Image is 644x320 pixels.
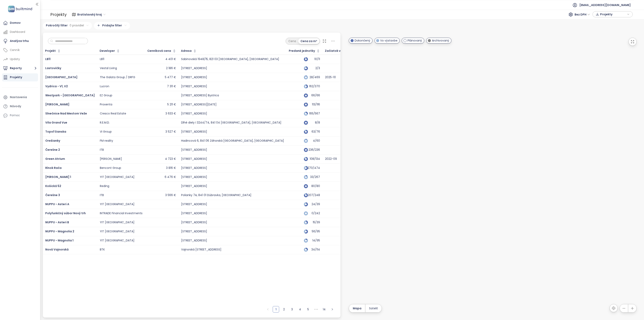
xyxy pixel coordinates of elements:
div: Dlhé diely I 3244/74, 841 04 [GEOGRAPHIC_DATA], [GEOGRAPHIC_DATA] [181,121,281,125]
div: 0/242 [310,212,320,215]
div: BTK [100,248,105,251]
div: 10/11 [310,58,320,60]
a: 14 [321,306,327,312]
span: Košická 52 [45,184,61,188]
div: Adresa [181,50,192,52]
button: Reporty [2,64,38,72]
button: Satelit [365,304,382,312]
div: [STREET_ADDRESS] [181,203,207,206]
div: 24/39 [310,203,320,206]
a: Analýza trhu [2,37,38,45]
div: Dashboard [10,29,25,34]
div: 2/3 [310,67,320,70]
div: Proxenta [100,103,112,106]
div: [STREET_ADDRESS] [181,76,207,79]
div: Domov [10,20,21,25]
div: 108/134 [310,158,320,160]
a: Projekty [2,73,38,81]
a: Čerešne 2 [45,148,60,152]
div: FM reality [100,139,113,143]
span: [GEOGRAPHIC_DATA] [45,75,77,79]
div: 5 211 € [167,103,176,106]
span: Projekty [600,11,626,17]
div: ITB [100,193,104,197]
span: Vila Grand Vue [45,121,67,125]
div: 3 816 € [166,166,176,170]
div: Projekty [10,75,22,80]
div: 3 527 € [165,130,176,134]
div: Cenník [10,48,20,53]
div: button [595,11,631,17]
span: 0 pravidiel [70,23,84,28]
div: Developer [100,50,115,52]
div: 162/370 [310,85,320,88]
li: 2 [281,306,287,313]
div: R.E.M.D. [100,121,110,125]
div: 270/474 [310,167,320,169]
div: 6 476 € [165,175,176,179]
div: 2025-10 [325,76,336,79]
div: Cenníková cena [147,50,171,52]
div: Cena za m² [298,38,319,44]
div: [STREET_ADDRESS] [181,166,207,170]
li: 3 [289,306,295,313]
div: [STREET_ADDRESS] [181,148,207,152]
div: 8/8 [310,121,320,124]
div: Začiatok výstavby [325,50,353,52]
div: [STREET_ADDRESS][DATE] [181,103,217,106]
div: Lucron [100,85,109,88]
div: LB11 [100,57,104,61]
span: Polyfunkčný súbor Nový trh [45,211,86,215]
span: Archivovaný [432,38,449,43]
button: right [329,306,335,313]
div: 7 311 € [167,85,176,88]
li: Nasledujúca strana [329,306,335,313]
a: 1 [273,306,279,312]
div: EZ Group [100,94,112,97]
div: [STREET_ADDRESS] [181,212,207,215]
div: Projekt [45,50,56,52]
li: 5 [305,306,311,313]
div: 236/236 [310,149,320,151]
div: Nastavenia [10,95,27,100]
a: NUPPU - Magnolia 1 [45,238,73,242]
span: NUPPU - Asteri A [45,202,69,206]
a: 2 [281,306,287,312]
span: Lastovičky [45,66,61,70]
a: 4 [297,306,303,312]
span: Slnečnice Nad Mestom Veže [45,111,87,115]
span: left [267,308,269,311]
div: INTRADE Financial Investments [100,212,142,215]
div: VI Group [100,130,112,134]
li: 4 [297,306,303,313]
div: [STREET_ADDRESS] [181,157,207,161]
span: Orešianky [45,139,60,143]
div: 165/567 [310,112,320,115]
div: Polianky 7A, 841 01 Dúbravka, [GEOGRAPHIC_DATA] [181,193,251,197]
div: [STREET_ADDRESS] [181,239,207,242]
div: 2022-09 [325,157,337,161]
span: Dokončený [355,38,370,43]
li: 14 [321,306,327,313]
div: 66/66 [310,94,320,97]
div: Cresco Real Estate [100,112,126,115]
a: Čerešne 3 [45,193,60,197]
div: 63/76 [310,130,320,133]
a: 3 [289,306,295,312]
div: YIT [GEOGRAPHIC_DATA] [100,221,134,224]
div: 113/116 [310,103,320,106]
a: Nastavenia [2,93,38,101]
div: Predané jednotky [289,50,315,52]
span: Vo výstavbe [380,38,397,43]
div: Pokročilý filter [43,22,92,29]
div: Pomoc [2,111,38,119]
img: logo [7,5,33,13]
a: Dashboard [2,28,38,36]
div: [STREET_ADDRESS] [181,230,207,233]
a: Vydrica - V1, V2 [45,84,68,88]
